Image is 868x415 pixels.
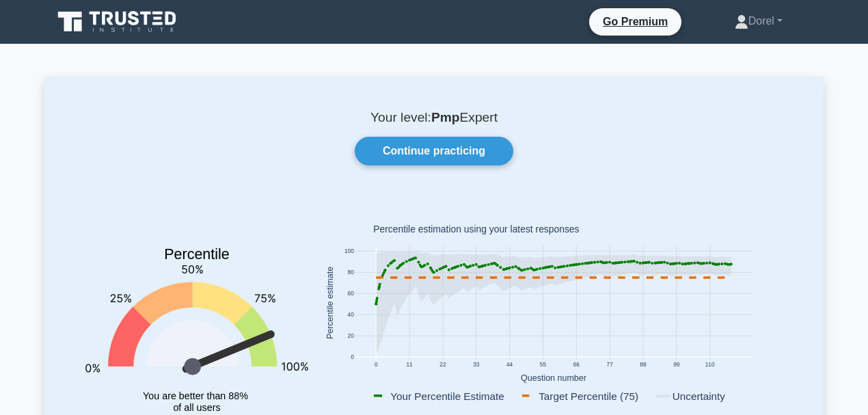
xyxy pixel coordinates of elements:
[573,361,580,368] text: 66
[640,361,647,368] text: 88
[351,354,354,361] text: 0
[506,361,513,368] text: 44
[473,361,480,368] text: 33
[705,361,715,368] text: 110
[348,291,355,297] text: 60
[348,333,355,340] text: 20
[373,224,579,235] text: Percentile estimation using your latest responses
[143,390,248,401] tspan: You are better than 88%
[540,361,547,368] text: 55
[325,267,335,339] text: Percentile estimate
[439,361,446,368] text: 22
[607,361,614,368] text: 77
[348,269,355,276] text: 80
[406,361,413,368] text: 11
[348,312,355,319] text: 40
[77,109,791,126] p: Your level: Expert
[521,373,586,383] text: Question number
[355,137,513,165] a: Continue practicing
[673,361,680,368] text: 99
[344,248,354,255] text: 100
[164,246,230,263] text: Percentile
[431,110,460,124] b: Pmp
[595,13,676,30] a: Go Premium
[173,403,220,414] tspan: of all users
[702,8,815,35] a: Dorel
[375,361,378,368] text: 0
